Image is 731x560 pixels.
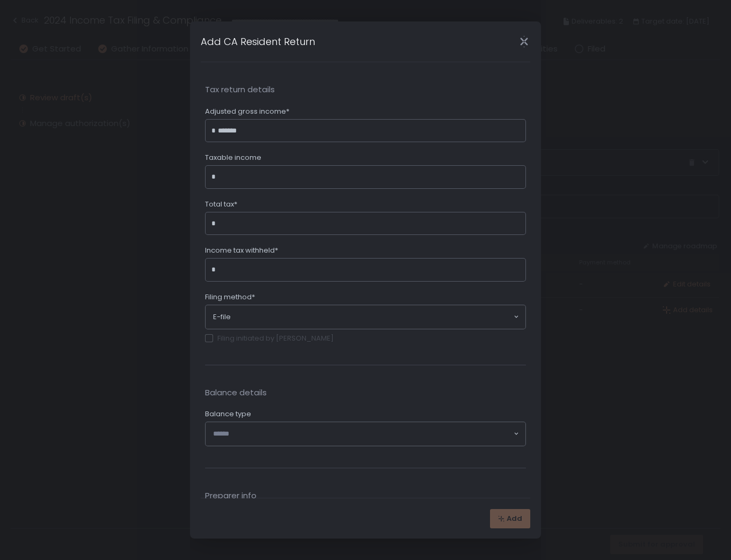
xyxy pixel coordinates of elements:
span: Balance type [205,409,251,419]
div: Search for option [206,422,525,446]
span: Tax return details [205,84,526,96]
span: Preparer info [205,490,526,502]
input: Search for option [213,429,513,439]
div: Search for option [206,305,525,329]
span: Taxable income [205,153,261,163]
span: Balance details [205,387,526,399]
span: Income tax withheld* [205,246,278,255]
span: Adjusted gross income* [205,107,289,116]
input: Search for option [231,312,513,322]
div: Close [507,35,541,48]
span: Total tax* [205,200,237,209]
span: Filing method* [205,292,255,302]
h1: Add CA Resident Return [201,34,315,49]
span: E-file [213,312,231,322]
